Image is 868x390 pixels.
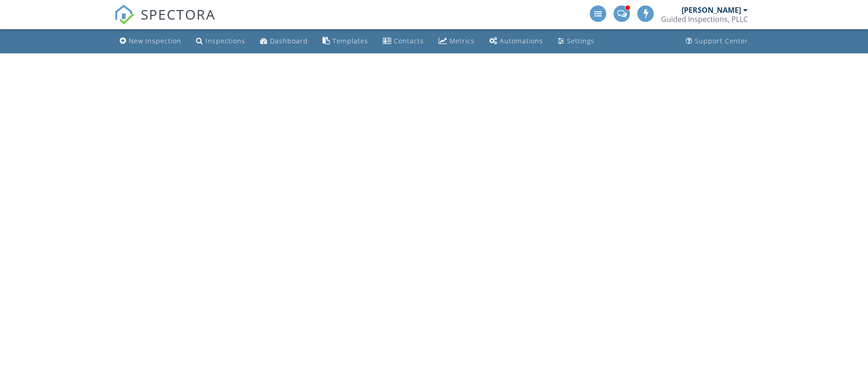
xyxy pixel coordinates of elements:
[435,33,478,50] a: Metrics
[114,12,216,31] a: SPECTORA
[206,36,245,45] div: Inspections
[695,36,748,45] div: Support Center
[319,33,372,50] a: Templates
[141,5,216,24] span: SPECTORA
[394,36,424,45] div: Contacts
[486,33,547,50] a: Automations (Advanced)
[379,33,428,50] a: Contacts
[114,5,134,25] img: The Best Home Inspection Software - Spectora
[256,33,312,50] a: Dashboard
[116,33,185,50] a: New Inspection
[682,33,752,50] a: Support Center
[567,36,594,45] div: Settings
[450,36,475,45] div: Metrics
[554,33,598,50] a: Settings
[192,33,249,50] a: Inspections
[270,36,308,45] div: Dashboard
[333,36,368,45] div: Templates
[661,15,748,24] div: Guided Inspections, PLLC
[682,5,741,15] div: [PERSON_NAME]
[129,36,181,45] div: New Inspection
[500,36,543,45] div: Automations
